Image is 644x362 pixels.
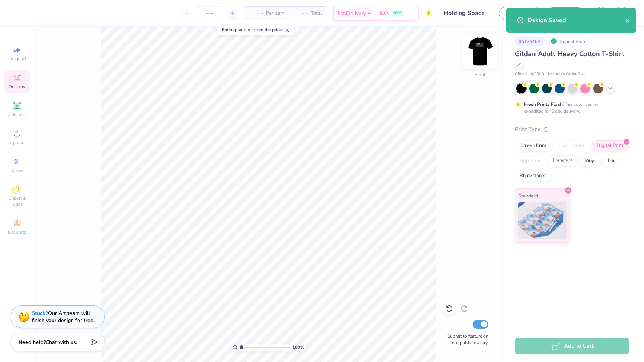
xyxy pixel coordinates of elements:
span: Est. Delivery [337,9,366,17]
span: Add Text [8,112,26,118]
strong: Stuck? [32,310,48,317]
input: Untitled Design [438,6,493,21]
img: Front [465,36,495,66]
span: Image AI [8,56,26,62]
span: Clipart & logos [4,195,30,207]
span: # G500 [531,71,544,78]
span: Upload [9,139,24,145]
input: – – [195,6,224,20]
strong: Fresh Prints Flash: [524,101,564,107]
div: Front [475,71,485,78]
span: N/A [380,9,389,17]
div: Embroidery [554,140,589,151]
div: Enter quantity to see the price. [218,24,294,35]
button: close [625,16,630,25]
div: Applique [515,155,545,166]
span: Designs [9,84,25,90]
span: 100 % [292,344,304,351]
label: Submit to feature on our public gallery. [443,333,488,346]
div: Our Art team will finish your design for free. [32,310,95,324]
span: FREE [393,11,401,16]
div: # 512545A [515,37,545,46]
span: Gildan Adult Heavy Cotton T-Shirt [515,49,624,58]
span: Decorate [8,229,26,235]
span: Gildan [515,71,527,78]
strong: Need help? [18,339,46,346]
button: Save as [499,7,542,20]
span: – – [249,9,264,17]
div: Print Type [515,125,629,134]
span: – – [293,9,308,17]
div: Original Proof [549,37,591,46]
div: Foil [603,155,621,166]
div: Digital Print [592,140,628,151]
img: Standard [518,202,567,239]
div: Transfers [547,155,577,166]
span: Per Item [266,9,284,17]
span: Greek [11,167,23,173]
div: Design Saved [528,16,625,25]
div: Screen Print [515,140,551,151]
span: Standard [518,192,538,200]
div: This color can be expedited for 5 day delivery. [524,101,617,115]
div: Vinyl [580,155,601,166]
span: Chat with us. [46,339,77,346]
div: Rhinestones [515,170,551,182]
span: Total [311,9,322,17]
span: Minimum Order: 24 + [548,71,586,78]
